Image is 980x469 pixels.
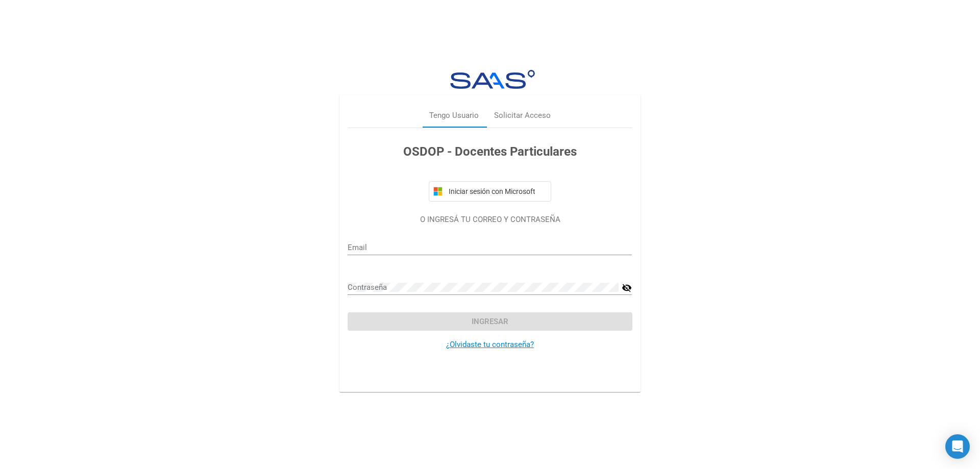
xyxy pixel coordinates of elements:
[348,142,632,161] h3: OSDOP - Docentes Particulares
[945,434,970,459] div: Open Intercom Messenger
[622,282,632,294] mat-icon: visibility_off
[447,187,547,195] span: Iniciar sesión con Microsoft
[494,110,551,121] div: Solicitar Acceso
[446,340,534,349] a: ¿Olvidaste tu contraseña?
[429,181,551,202] button: Iniciar sesión con Microsoft
[472,317,508,326] span: Ingresar
[348,312,632,331] button: Ingresar
[348,214,632,226] p: O INGRESÁ TU CORREO Y CONTRASEÑA
[429,110,479,121] div: Tengo Usuario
